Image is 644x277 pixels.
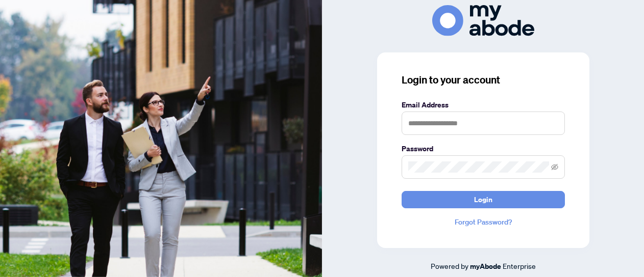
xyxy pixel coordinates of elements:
label: Password [402,143,565,154]
a: Forgot Password? [402,216,565,228]
span: eye-invisible [551,163,558,171]
span: Login [474,191,492,208]
span: Powered by [431,261,468,270]
span: Enterprise [503,261,536,270]
button: Login [402,191,565,208]
label: Email Address [402,99,565,110]
img: ma-logo [432,5,534,36]
h3: Login to your account [402,73,565,87]
a: myAbode [470,261,501,272]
